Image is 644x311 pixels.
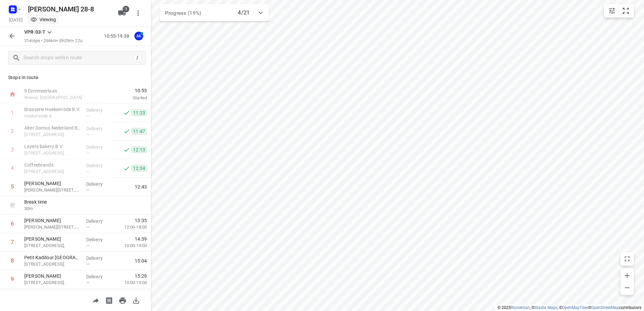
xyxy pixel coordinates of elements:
a: Routetitan [511,305,530,310]
span: 12:13 [131,146,147,153]
p: Break time [24,199,81,205]
div: 1 [11,109,14,116]
span: 11:47 [131,128,147,135]
div: Progress (19%)4/21 [160,4,269,22]
p: Delivery [86,236,111,243]
button: 1 [115,6,129,20]
span: — [86,150,90,155]
button: Map settings [605,4,619,18]
p: [STREET_ADDRESS], [24,150,81,157]
span: — [86,224,90,230]
span: — [86,262,90,267]
p: 9 Eemmeerlaan [24,88,94,94]
span: — [86,280,90,285]
svg: Done [123,146,130,153]
p: VPR-03-T [24,29,45,36]
p: Delivery [86,181,111,187]
span: — [86,169,90,174]
a: OpenStreetMap [591,305,619,310]
p: Brasserie Hoekenrode B.V. [24,106,81,113]
div: 8 [11,257,14,264]
span: — [86,243,90,248]
p: [STREET_ADDRESS], [24,279,81,286]
p: 10:00-19:00 [114,279,147,286]
p: 30 m [24,205,81,212]
p: [PERSON_NAME] [24,180,81,187]
span: — [86,187,90,193]
div: 6 [11,220,14,227]
p: [PERSON_NAME] [24,217,81,224]
a: Stadia Maps [535,305,557,310]
span: 11:23 [131,109,147,116]
p: Petit Kaddour [GEOGRAPHIC_DATA] [24,254,81,261]
p: Coffeebrands [24,162,81,168]
p: [PERSON_NAME][STREET_ADDRESS], [24,224,81,231]
span: 15:04 [135,257,147,264]
button: Fit zoom [619,4,633,18]
p: Delivery [86,107,111,113]
span: 1 [123,6,129,12]
p: Delivery [86,162,111,169]
p: Stops in route [8,74,143,81]
svg: Done [123,128,130,135]
p: 21 stops • 266km • 8h29m • 22u [24,38,83,44]
p: 12:00-18:00 [114,224,147,231]
p: [PERSON_NAME] [24,273,81,279]
span: — [86,132,90,137]
div: 4 [11,165,14,171]
svg: Done [123,165,130,172]
span: 12:43 [135,183,147,190]
p: Delivery [86,144,111,150]
p: [STREET_ADDRESS], [24,168,81,175]
span: 10:55 [102,87,147,94]
p: Delivery [86,273,111,280]
p: Hoekenrode 4, [24,113,81,119]
div: 2 [11,128,14,134]
span: 14:39 [135,236,147,242]
p: Alter Domus Nederland B.V. (BBQ Ophalen) [24,125,81,131]
div: 7 [11,239,14,245]
div: 9 [11,276,14,282]
div: 5 [11,183,14,190]
span: 12:34 [131,165,147,172]
p: [STREET_ADDRESS], [24,242,81,249]
p: [STREET_ADDRESS], [24,131,81,138]
p: 10:55-19:38 [104,33,132,40]
span: Print route [116,297,129,303]
span: — [86,113,90,118]
a: OpenMapTiles [562,305,588,310]
p: Delivery [86,218,111,224]
span: 15:29 [135,273,147,279]
span: Download route [129,297,143,303]
p: Started [102,95,147,101]
p: Weesp, [GEOGRAPHIC_DATA] [24,94,94,101]
li: © 2025 , © , © © contributors [497,305,641,310]
div: / [134,54,141,62]
div: 3 [11,146,14,153]
span: Share route [89,297,102,303]
div: You are currently in view mode. To make any changes, go to edit project. [30,16,56,23]
p: Layers bakery B.V. [24,143,81,150]
p: Delivery [86,125,111,132]
p: 10:00-19:00 [114,242,147,249]
p: [PERSON_NAME] [24,236,81,242]
span: Progress (19%) [165,10,201,16]
input: Search stops within route [23,53,134,63]
p: 4/21 [238,9,250,17]
p: Delivery [86,255,111,262]
span: Print shipping labels [102,297,116,303]
div: small contained button group [604,4,634,18]
span: 13:35 [135,217,147,224]
p: Martini van Geffenstraat 29C, [24,187,81,194]
p: [STREET_ADDRESS], [24,261,81,268]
